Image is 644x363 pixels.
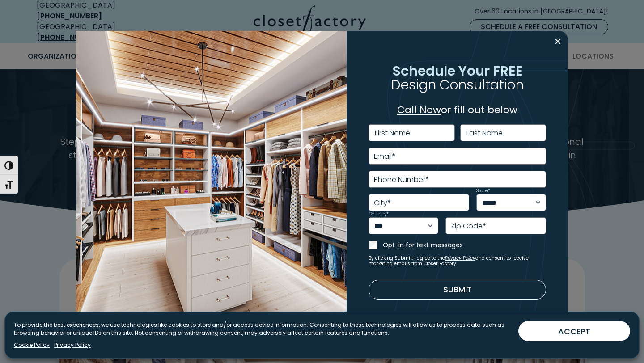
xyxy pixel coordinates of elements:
button: Submit [369,280,547,300]
button: Close modal [551,34,564,49]
label: First Name [375,130,410,137]
span: Schedule Your FREE [392,61,523,80]
label: Country [369,212,389,216]
label: Opt-in for text messages [383,241,547,249]
small: By clicking Submit, I agree to the and consent to receive marketing emails from Closet Factory. [369,256,547,266]
label: Phone Number [374,176,429,183]
a: Privacy Policy [445,255,475,262]
label: Email [374,153,395,160]
a: Privacy Policy [54,341,91,349]
label: City [374,199,391,207]
button: ACCEPT [518,321,630,341]
p: To provide the best experiences, we use technologies like cookies to store and/or access device i... [14,321,511,337]
p: or fill out below [369,102,547,117]
img: Walk in closet with island [76,31,347,333]
a: Cookie Policy [14,341,50,349]
label: State [476,189,490,193]
label: Zip Code [451,223,486,230]
a: Call Now [397,103,441,117]
label: Last Name [466,130,503,137]
span: Design Consultation [391,75,524,94]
